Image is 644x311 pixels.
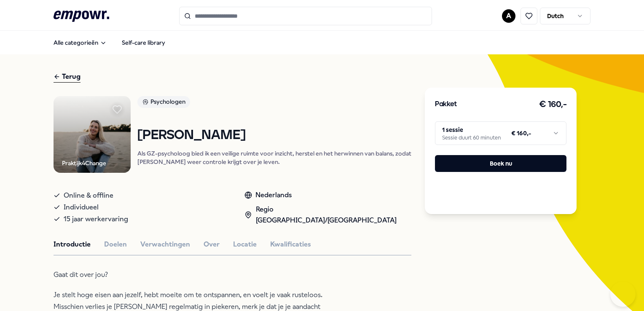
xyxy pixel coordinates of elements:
span: Online & offline [64,190,113,201]
button: Doelen [104,239,127,250]
button: Alle categorieën [47,34,113,51]
h1: [PERSON_NAME] [137,128,411,143]
button: Verwachtingen [140,239,190,250]
div: Nederlands [244,190,411,201]
input: Search for products, categories or subcategories [179,7,432,25]
nav: Main [47,34,172,51]
a: Self-care library [115,34,172,51]
button: Locatie [233,239,257,250]
div: Psychologen [137,96,190,108]
div: Regio [GEOGRAPHIC_DATA]/[GEOGRAPHIC_DATA] [244,204,411,225]
button: Over [204,239,220,250]
p: Gaat dit over jou? [54,269,327,281]
h3: Pakket [435,99,457,110]
iframe: Help Scout Beacon - Open [610,282,636,307]
span: 15 jaar werkervaring [64,213,128,225]
button: Introductie [54,239,91,250]
img: Product Image [54,96,131,173]
button: A [502,9,515,23]
a: Psychologen [137,96,411,111]
h3: € 160,- [539,98,567,111]
button: Boek nu [435,155,566,172]
button: Kwalificaties [270,239,311,250]
div: Praktijk4Change [62,158,106,168]
p: Als GZ-psycholoog bied ik een veilige ruimte voor inzicht, herstel en het herwinnen van balans, z... [137,149,411,166]
div: Terug [54,71,80,83]
span: Individueel [64,201,99,213]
